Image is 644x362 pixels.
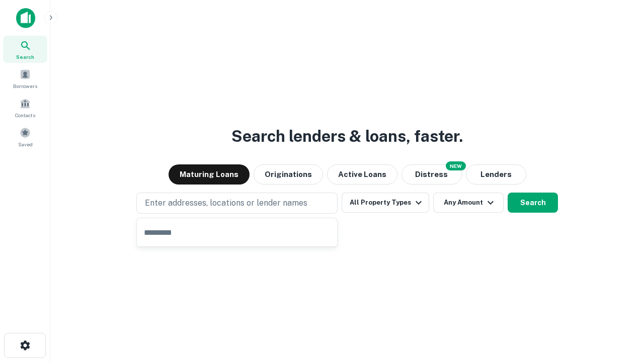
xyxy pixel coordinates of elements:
p: Enter addresses, locations or lender names [145,197,307,209]
a: Contacts [3,94,47,121]
button: Search distressed loans with lien and other non-mortgage details. [401,164,462,185]
button: Active Loans [327,164,397,185]
button: Enter addresses, locations or lender names [136,193,338,214]
img: capitalize-icon.png [16,8,35,28]
button: All Property Types [342,193,429,213]
a: Search [3,36,47,63]
h3: Search lenders & loans, faster. [231,124,463,148]
span: Saved [18,140,33,148]
iframe: Chat Widget [594,282,644,330]
span: Contacts [15,111,35,119]
a: Borrowers [3,65,47,92]
button: Lenders [466,164,526,185]
button: Search [508,193,558,213]
span: Search [16,53,34,61]
button: Maturing Loans [169,164,250,185]
a: Saved [3,123,47,150]
div: NEW [446,161,466,170]
button: Originations [254,164,323,185]
span: Borrowers [13,82,37,90]
button: Any Amount [433,193,504,213]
